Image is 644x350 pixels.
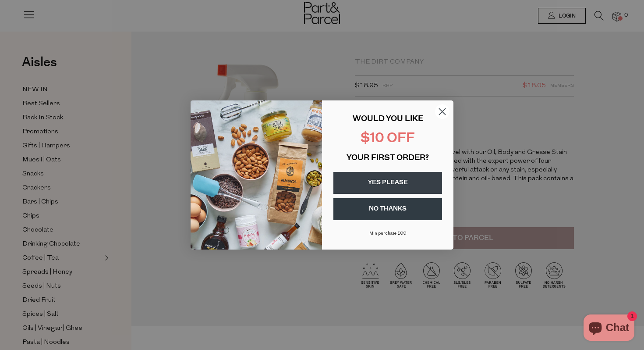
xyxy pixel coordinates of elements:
span: $10 OFF [361,132,415,146]
button: YES PLEASE [333,172,442,194]
button: NO THANKS [333,198,442,220]
button: Close dialog [435,104,450,119]
span: Min purchase $99 [369,231,407,236]
span: YOUR FIRST ORDER? [347,154,429,162]
inbox-online-store-chat: Shopify online store chat [581,314,637,343]
img: 43fba0fb-7538-40bc-babb-ffb1a4d097bc.jpeg [191,100,322,250]
span: WOULD YOU LIKE [353,115,423,123]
